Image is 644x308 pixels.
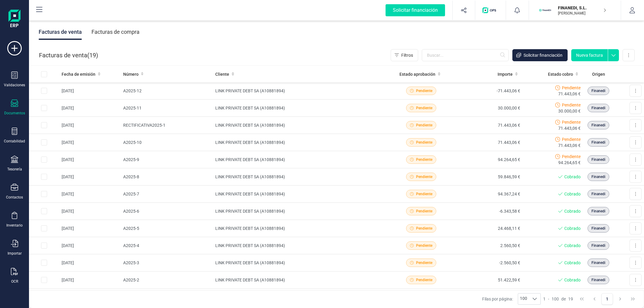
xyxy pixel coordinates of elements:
[399,71,435,77] span: Estado aprobación
[422,49,509,61] input: Buscar...
[213,168,387,186] td: LINK PRIVATE DEBT SA (A10881894)
[121,186,213,203] td: A2025-7
[592,71,605,77] span: Origen
[378,1,452,20] button: Solicitar financiación
[11,279,18,284] div: OCR
[123,71,139,77] span: Número
[564,174,581,180] span: Cobrado
[59,100,121,117] td: [DATE]
[215,71,229,77] span: Cliente
[455,134,523,151] td: 71.443,06 €
[591,140,605,145] span: Finanedi
[416,140,432,145] span: Pendiente
[39,49,98,61] div: Facturas de venta ( )
[479,1,502,20] button: Logo de OPS
[213,220,387,237] td: LINK PRIVATE DEBT SA (A10881894)
[518,294,529,304] span: 100
[41,122,47,128] div: Row Selected f948c42b-dc2a-4df4-bb41-071934d57753
[121,151,213,168] td: A2025-9
[213,134,387,151] td: LINK PRIVATE DEBT SA (A10881894)
[401,52,413,58] span: Filtros
[558,11,606,16] p: [PERSON_NAME]
[512,49,568,61] button: Solicitar financiación
[564,277,581,283] span: Cobrado
[591,174,605,179] span: Finanedi
[564,225,581,231] span: Cobrado
[543,296,546,302] span: 1
[562,136,581,142] span: Pendiente
[627,293,639,305] button: Last Page
[591,88,605,94] span: Finanedi
[543,296,573,302] div: -
[213,151,387,168] td: LINK PRIVATE DEBT SA (A10881894)
[455,186,523,203] td: 94.367,24 €
[213,271,387,289] td: LINK PRIVATE DEBT SA (A10881894)
[4,111,25,116] div: Documentos
[391,49,418,61] button: Filtros
[6,223,23,228] div: Inventario
[59,82,121,100] td: [DATE]
[455,220,523,237] td: 24.468,11 €
[416,157,432,162] span: Pendiente
[121,289,213,306] td: A2025-1
[213,254,387,271] td: LINK PRIVATE DEBT SA (A10881894)
[59,237,121,254] td: [DATE]
[571,49,608,61] button: Nueva factura
[562,119,581,125] span: Pendiente
[39,24,82,40] div: Facturas de venta
[41,277,47,283] div: Row Selected 3e97f29f-06b0-4f69-aa9d-bb0e730476d9
[121,82,213,100] td: A2025-12
[41,225,47,231] div: Row Selected 86f12270-e543-4524-a5dc-362f844ee7bd
[41,88,47,94] div: Row Selected 1497cca4-0830-4410-94bc-ed64748248f6
[121,168,213,186] td: A2025-8
[59,117,121,134] td: [DATE]
[591,226,605,231] span: Finanedi
[552,296,559,302] span: 100
[121,254,213,271] td: A2025-3
[121,117,213,134] td: RECTIFICATIVA2025-1
[539,4,552,17] img: FI
[591,157,605,162] span: Finanedi
[416,208,432,214] span: Pendiente
[41,71,47,77] div: All items unselected
[59,254,121,271] td: [DATE]
[548,71,573,77] span: Estado cobro
[455,168,523,186] td: 59.846,59 €
[416,277,432,283] span: Pendiente
[6,195,23,200] div: Contactos
[455,254,523,271] td: -2.560,50 €
[91,24,139,40] div: Facturas de compra
[386,4,445,16] div: Solicitar financiación
[564,260,581,266] span: Cobrado
[213,289,387,306] td: LINK PRIVATE DEBT SA (A10881894)
[558,91,581,97] span: 71.443,06 €
[4,139,25,144] div: Contabilidad
[416,260,432,265] span: Pendiente
[591,208,605,214] span: Finanedi
[41,191,47,197] div: Row Selected f5113622-9239-413c-bf00-72cf8bf60852
[562,154,581,160] span: Pendiente
[564,208,581,214] span: Cobrado
[213,117,387,134] td: LINK PRIVATE DEBT SA (A10881894)
[455,237,523,254] td: 2.560,50 €
[213,237,387,254] td: LINK PRIVATE DEBT SA (A10881894)
[213,186,387,203] td: LINK PRIVATE DEBT SA (A10881894)
[8,251,22,256] div: Importar
[591,277,605,283] span: Finanedi
[7,167,22,172] div: Tesorería
[455,117,523,134] td: 71.443,06 €
[213,203,387,220] td: LINK PRIVATE DEBT SA (A10881894)
[576,293,588,305] button: First Page
[416,191,432,197] span: Pendiente
[89,51,96,59] span: 19
[41,139,47,145] div: Row Selected 1ba2d52d-287e-4deb-8b7b-b1fcb5d50bc1
[558,108,581,114] span: 30.000,00 €
[121,237,213,254] td: A2025-4
[562,85,581,91] span: Pendiente
[591,105,605,111] span: Finanedi
[498,71,513,77] span: Importe
[416,226,432,231] span: Pendiente
[41,243,47,249] div: Row Selected 50ba2169-ce1e-47e4-842a-a1c99f6f0409
[564,243,581,249] span: Cobrado
[568,296,573,302] span: 19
